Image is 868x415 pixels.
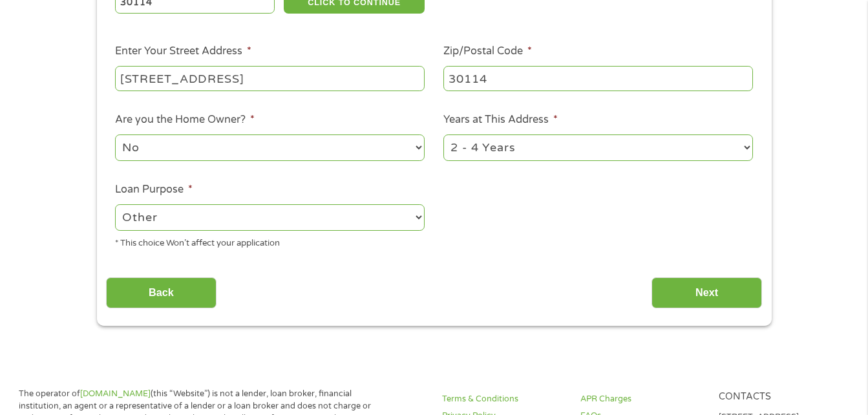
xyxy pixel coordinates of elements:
label: Zip/Postal Code [443,45,532,58]
input: 1 Main Street [115,66,425,90]
h4: Contacts [719,391,842,403]
label: Years at This Address [443,113,558,127]
label: Are you the Home Owner? [115,113,255,127]
input: Back [106,277,217,309]
a: [DOMAIN_NAME] [80,388,151,399]
input: Next [651,277,762,309]
label: Enter Your Street Address [115,45,251,58]
label: Loan Purpose [115,183,193,197]
div: * This choice Won’t affect your application [115,233,425,250]
a: APR Charges [580,393,703,405]
a: Terms & Conditions [442,393,565,405]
